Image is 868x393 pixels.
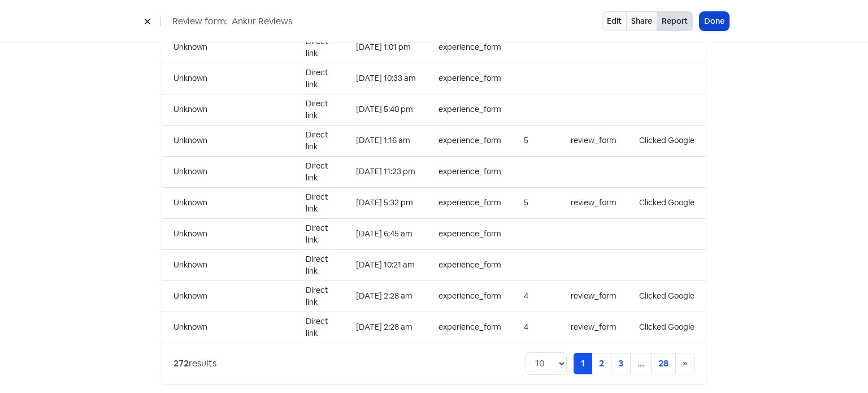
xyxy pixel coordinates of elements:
[162,63,294,94] td: Unknown
[513,187,559,218] td: 5
[345,94,427,125] td: [DATE] 5:40 pm
[427,312,513,343] td: experience_form
[294,32,345,63] td: Direct link
[162,249,294,280] td: Unknown
[294,280,345,312] td: Direct link
[162,94,294,125] td: Unknown
[592,353,611,374] a: 2
[345,156,427,187] td: [DATE] 11:23 pm
[162,218,294,249] td: Unknown
[173,357,216,370] div: results
[162,187,294,218] td: Unknown
[427,125,513,156] td: experience_form
[294,312,345,343] td: Direct link
[345,218,427,249] td: [DATE] 6:45 am
[559,280,628,312] td: review_form
[294,249,345,280] td: Direct link
[294,156,345,187] td: Direct link
[162,280,294,312] td: Unknown
[345,125,427,156] td: [DATE] 1:16 am
[345,249,427,280] td: [DATE] 10:21 am
[294,94,345,125] td: Direct link
[427,280,513,312] td: experience_form
[628,280,706,312] td: Clicked Google
[675,353,695,374] a: Next
[700,12,729,31] button: Done
[630,353,652,374] a: ...
[345,312,427,343] td: [DATE] 2:28 am
[294,63,345,94] td: Direct link
[427,249,513,280] td: experience_form
[294,218,345,249] td: Direct link
[427,32,513,63] td: experience_form
[628,312,706,343] td: Clicked Google
[427,218,513,249] td: experience_form
[559,312,628,343] td: review_form
[683,357,687,369] span: »
[559,125,628,156] td: review_form
[574,353,592,374] a: 1
[345,280,427,312] td: [DATE] 2:28 am
[602,11,627,31] a: Edit
[162,125,294,156] td: Unknown
[294,187,345,218] td: Direct link
[628,187,706,218] td: Clicked Google
[427,63,513,94] td: experience_form
[345,187,427,218] td: [DATE] 5:32 pm
[513,280,559,312] td: 4
[611,353,631,374] a: 3
[628,125,706,156] td: Clicked Google
[162,156,294,187] td: Unknown
[173,357,189,369] strong: 272
[172,15,227,28] span: Review form:
[294,125,345,156] td: Direct link
[651,353,676,374] a: 28
[626,11,657,31] a: Share
[345,63,427,94] td: [DATE] 10:33 am
[427,187,513,218] td: experience_form
[162,32,294,63] td: Unknown
[427,156,513,187] td: experience_form
[162,312,294,343] td: Unknown
[513,312,559,343] td: 4
[427,94,513,125] td: experience_form
[513,125,559,156] td: 5
[345,32,427,63] td: [DATE] 1:01 pm
[657,11,693,31] button: Report
[559,187,628,218] td: review_form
